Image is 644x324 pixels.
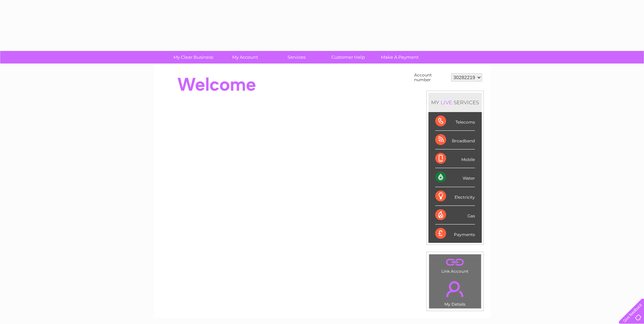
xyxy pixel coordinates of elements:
a: My Account [217,51,273,64]
div: LIVE [439,99,454,106]
td: My Details [429,275,481,309]
div: Telecoms [435,112,475,131]
div: MY SERVICES [428,93,482,112]
div: Payments [435,224,475,243]
div: Broadband [435,131,475,149]
td: Link Account [429,254,481,275]
a: My Clear Business [165,51,221,64]
div: Mobile [435,149,475,168]
div: Water [435,168,475,187]
a: . [431,256,479,268]
div: Gas [435,206,475,224]
a: Customer Help [320,51,376,64]
a: Services [269,51,325,64]
a: . [431,277,479,301]
div: Electricity [435,187,475,206]
td: Account number [412,71,449,84]
a: Make A Payment [372,51,428,64]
